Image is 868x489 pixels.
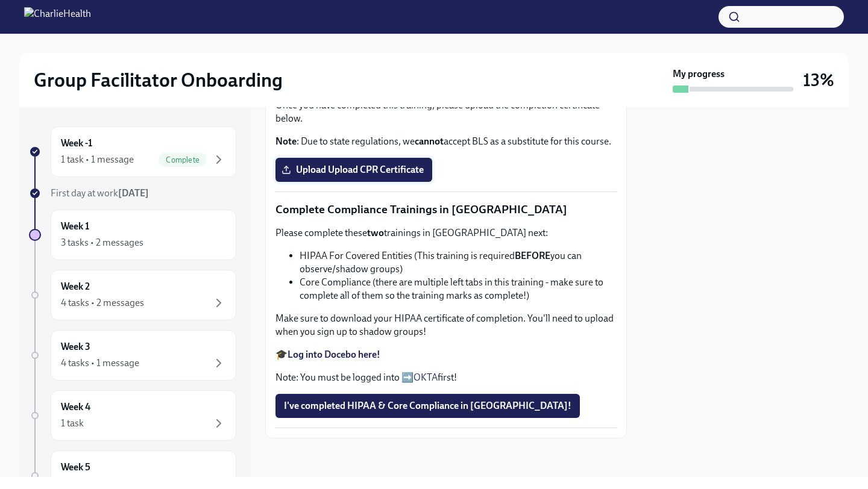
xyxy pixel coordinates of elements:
[275,158,432,182] label: Upload Upload CPR Certificate
[29,330,236,381] a: Week 34 tasks • 1 message
[515,250,550,261] strong: BEFORE
[288,349,380,360] a: Log into Docebo here!
[284,164,424,176] span: Upload Upload CPR Certificate
[275,371,617,384] p: Note: You must be logged into ➡️ first!
[29,390,236,441] a: Week 41 task
[275,394,580,418] button: I've completed HIPAA & Core Compliance in [GEOGRAPHIC_DATA]!
[300,249,617,276] li: HIPAA For Covered Entities (This training is required you can observe/shadow groups)
[284,400,571,412] span: I've completed HIPAA & Core Compliance in [GEOGRAPHIC_DATA]!
[673,67,725,81] strong: My progress
[61,296,144,310] div: 4 tasks • 2 messages
[61,400,90,414] h6: Week 4
[275,312,617,338] p: Make sure to download your HIPAA certificate of completion. You'll need to upload when you sign u...
[34,68,283,92] h2: Group Facilitator Onboarding
[24,7,91,26] img: CharlieHealth
[61,340,90,354] h6: Week 3
[300,276,617,302] li: Core Compliance (there are multiple left tabs in this training - make sure to complete all of the...
[61,461,90,474] h6: Week 5
[159,155,207,164] span: Complete
[803,69,834,91] h3: 13%
[61,137,92,150] h6: Week -1
[51,187,149,199] span: First day at work
[275,348,617,361] p: 🎓
[275,226,617,240] p: Please complete these trainings in [GEOGRAPHIC_DATA] next:
[61,280,90,293] h6: Week 2
[61,220,89,233] h6: Week 1
[275,135,297,147] strong: Note
[367,227,384,238] strong: two
[118,187,149,199] strong: [DATE]
[414,372,438,383] a: OKTA
[275,135,617,148] p: : Due to state regulations, we accept BLS as a substitute for this course.
[29,270,236,320] a: Week 24 tasks • 2 messages
[61,357,139,370] div: 4 tasks • 1 message
[29,187,236,200] a: First day at work[DATE]
[29,210,236,260] a: Week 13 tasks • 2 messages
[275,202,617,217] p: Complete Compliance Trainings in [GEOGRAPHIC_DATA]
[415,135,444,147] strong: cannot
[61,153,134,166] div: 1 task • 1 message
[61,236,143,249] div: 3 tasks • 2 messages
[61,417,84,430] div: 1 task
[275,99,617,125] p: Once you have completed this training, please upload the completion certificate below.
[29,126,236,177] a: Week -11 task • 1 messageComplete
